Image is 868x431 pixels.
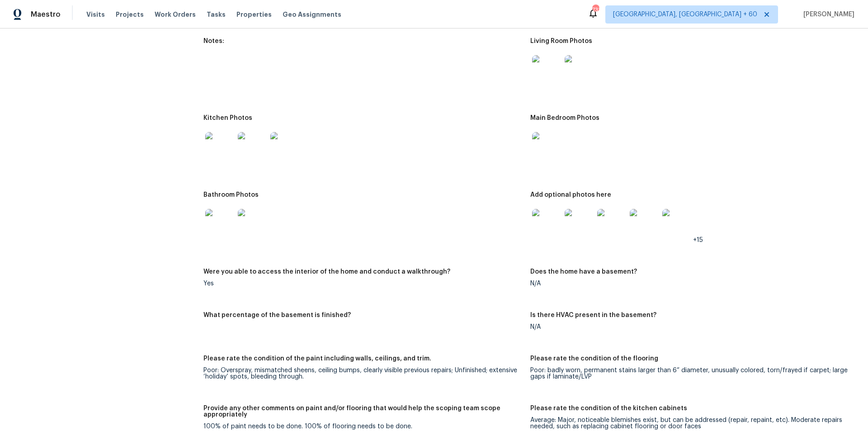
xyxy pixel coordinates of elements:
[592,5,599,14] div: 731
[530,417,850,430] div: Average: Major, noticeable blemishes exist, but can be addressed (repair, repaint, etc). Moderate...
[203,367,523,380] div: Poor: Overspray, mismatched sheens, ceiling bumps, clearly visible previous repairs; Unfinished; ...
[207,11,226,18] span: Tasks
[530,38,592,44] h5: Living Room Photos
[530,367,850,380] div: Poor: badly worn, permanent stains larger than 6” diameter, unusually colored, torn/frayed if car...
[530,269,637,275] h5: Does the home have a basement?
[693,237,703,243] span: +15
[203,192,259,198] h5: Bathroom Photos
[236,10,272,19] span: Properties
[800,10,854,19] span: [PERSON_NAME]
[203,355,431,362] h5: Please rate the condition of the paint including walls, ceilings, and trim.
[530,312,656,318] h5: Is there HVAC present in the basement?
[530,192,611,198] h5: Add optional photos here
[203,423,523,430] div: 100% of paint needs to be done. 100% of flooring needs to be done.
[203,405,523,418] h5: Provide any other comments on paint and/or flooring that would help the scoping team scope approp...
[203,38,224,44] h5: Notes:
[530,405,687,412] h5: Please rate the condition of the kitchen cabinets
[283,10,341,19] span: Geo Assignments
[613,10,757,19] span: [GEOGRAPHIC_DATA], [GEOGRAPHIC_DATA] + 60
[530,324,850,330] div: N/A
[203,312,351,318] h5: What percentage of the basement is finished?
[203,115,252,121] h5: Kitchen Photos
[530,355,658,362] h5: Please rate the condition of the flooring
[203,280,523,287] div: Yes
[530,115,599,121] h5: Main Bedroom Photos
[31,10,61,19] span: Maestro
[530,280,850,287] div: N/A
[155,10,196,19] span: Work Orders
[116,10,144,19] span: Projects
[86,10,105,19] span: Visits
[203,269,450,275] h5: Were you able to access the interior of the home and conduct a walkthrough?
